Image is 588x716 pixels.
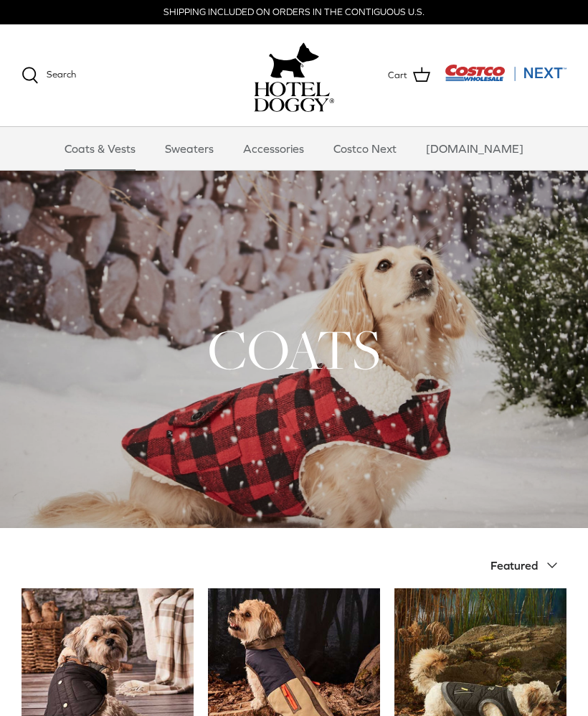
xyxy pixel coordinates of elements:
span: Cart [388,68,407,83]
a: Cart [388,66,430,85]
img: hoteldoggy.com [269,39,319,82]
a: Sweaters [152,127,227,170]
img: hoteldoggycom [254,82,334,112]
span: Featured [490,559,538,572]
span: Search [47,69,76,80]
a: [DOMAIN_NAME] [413,127,536,170]
button: Featured [490,550,566,581]
a: Costco Next [321,127,409,170]
a: Coats & Vests [52,127,148,170]
a: Search [22,67,76,84]
a: Accessories [230,127,317,170]
img: Costco Next [445,64,566,82]
h1: COATS [22,314,566,385]
a: Visit Costco Next [445,73,566,84]
a: hoteldoggy.com hoteldoggycom [254,39,334,112]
